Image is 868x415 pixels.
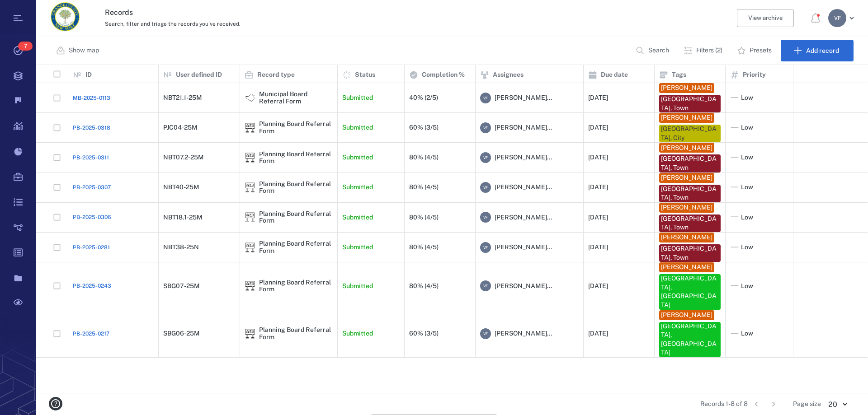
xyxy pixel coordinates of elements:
div: V F [480,122,491,133]
img: icon Planning Board Referral Form [245,212,255,223]
span: 7 [18,42,33,51]
span: Low [741,123,753,132]
div: V F [480,242,491,253]
p: Submitted [342,183,373,192]
span: Page size [793,400,821,409]
div: V F [480,93,491,103]
span: Help [20,6,39,14]
p: ID [85,70,92,79]
div: 80% (4/5) [409,283,439,289]
nav: pagination navigation [748,397,782,411]
a: PB-2025-0306 [73,213,111,221]
div: [GEOGRAPHIC_DATA], Town [661,185,719,202]
a: PB-2025-0311 [73,154,109,162]
div: Planning Board Referral Form [245,182,255,193]
div: Planning Board Referral Form [259,181,333,195]
div: Planning Board Referral Form [259,151,333,165]
p: Record type [257,70,295,79]
span: [PERSON_NAME]... [495,93,552,103]
div: [PERSON_NAME] [661,173,712,182]
p: Submitted [342,93,373,103]
span: Low [741,183,753,192]
div: [PERSON_NAME] [661,311,712,320]
button: Filters (2) [678,40,730,61]
div: V F [480,152,491,163]
h3: Records [105,7,598,18]
div: Municipal Board Referral Form [259,91,333,105]
div: [DATE] [588,94,608,101]
button: VF [828,9,857,27]
div: V F [480,280,491,291]
a: PB-2025-0281 [73,243,110,252]
p: Due date [601,70,628,79]
div: [GEOGRAPHIC_DATA], Town [661,214,719,232]
div: Planning Board Referral Form [245,242,255,253]
div: PJC04-25M [163,124,198,131]
div: 60% (3/5) [409,330,439,337]
div: 80% (4/5) [409,154,439,161]
img: icon Planning Board Referral Form [245,328,255,339]
button: Add record [781,40,854,61]
a: MB-2025-0113 [73,94,110,102]
div: 80% (4/5) [409,184,439,191]
div: [GEOGRAPHIC_DATA], Town [661,95,719,112]
button: View archive [737,9,794,27]
p: Tags [672,70,686,79]
div: [GEOGRAPHIC_DATA], [GEOGRAPHIC_DATA] [661,322,719,357]
div: [PERSON_NAME] [661,203,712,212]
span: [PERSON_NAME]... [495,213,552,222]
div: Planning Board Referral Form [259,240,333,254]
a: PB-2025-0307 [73,183,111,191]
p: Search [648,46,669,55]
img: icon Planning Board Referral Form [245,280,255,291]
div: [GEOGRAPHIC_DATA], Town [661,244,719,262]
p: Presets [750,46,772,55]
div: Planning Board Referral Form [245,152,255,163]
span: [PERSON_NAME]... [495,123,552,132]
div: [GEOGRAPHIC_DATA], Town [661,154,719,172]
p: Submitted [342,243,373,252]
span: [PERSON_NAME]... [495,153,552,162]
div: [PERSON_NAME] [661,113,712,122]
div: [DATE] [588,154,608,161]
div: [DATE] [588,283,608,289]
div: V F [828,9,846,27]
div: Planning Board Referral Form [245,212,255,223]
div: NBT07.2-25M [163,154,204,161]
div: V F [480,182,491,193]
p: Submitted [342,123,373,132]
span: Records 1-8 of 8 [700,400,748,409]
div: Planning Board Referral Form [259,210,333,224]
span: Low [741,243,753,252]
div: [DATE] [588,330,608,337]
div: 60% (3/5) [409,124,439,131]
div: [DATE] [588,184,608,191]
span: Low [741,282,753,291]
div: Planning Board Referral Form [259,326,333,340]
div: 80% (4/5) [409,244,439,251]
div: NBT18.1-25M [163,214,203,221]
div: [PERSON_NAME] [661,144,712,153]
a: PB-2025-0318 [73,124,110,132]
a: PB-2025-0243 [73,282,111,290]
a: PB-2025-0217 [73,330,109,338]
div: NBT21.1-25M [163,94,202,101]
p: Submitted [342,329,373,338]
img: icon Planning Board Referral Form [245,152,255,163]
div: [DATE] [588,244,608,251]
div: [GEOGRAPHIC_DATA], [GEOGRAPHIC_DATA] [661,274,719,309]
span: [PERSON_NAME]... [495,329,552,338]
div: Planning Board Referral Form [245,328,255,339]
p: Completion % [422,70,465,79]
div: [PERSON_NAME] [661,263,712,272]
span: Low [741,329,753,338]
span: [PERSON_NAME]... [495,243,552,252]
p: User defined ID [176,70,222,79]
div: V F [480,328,491,339]
div: SBG06-25M [163,330,200,337]
img: Orange County Planning Department logo [51,2,80,31]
